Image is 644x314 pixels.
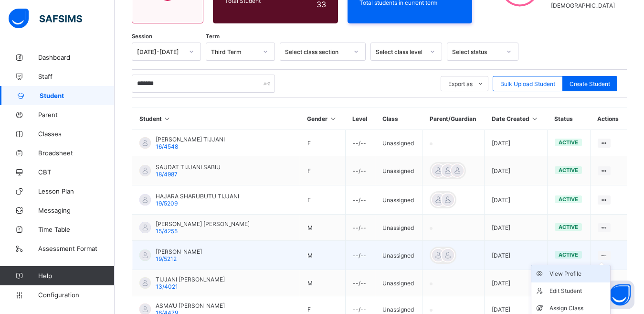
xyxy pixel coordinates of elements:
[329,115,337,122] i: Sort in Ascending Order
[156,171,178,178] span: 18/4987
[570,80,610,87] span: Create Student
[38,111,115,119] span: Parent
[500,80,555,87] span: Bulk Upload Student
[38,187,115,195] span: Lesson Plan
[38,168,115,176] span: CBT
[606,281,634,309] button: Open asap
[38,73,115,80] span: Staff
[211,48,257,55] div: Third Term
[38,245,115,252] span: Assessment Format
[376,48,424,55] div: Select class level
[590,108,627,130] th: Actions
[485,215,548,241] td: [DATE]
[559,167,578,173] span: active
[345,185,375,215] td: --/--
[300,156,345,185] td: F
[549,269,606,279] div: View Profile
[485,108,548,130] th: Date Created
[375,185,422,215] td: Unassigned
[485,130,548,156] td: [DATE]
[9,9,82,29] img: safsims
[156,200,178,207] span: 19/5209
[156,248,202,255] span: [PERSON_NAME]
[38,206,115,214] span: Messaging
[375,156,422,185] td: Unassigned
[132,33,152,40] span: Session
[375,215,422,241] td: Unassigned
[551,2,615,9] span: [DEMOGRAPHIC_DATA]
[285,48,348,55] div: Select class section
[300,130,345,156] td: F
[375,270,422,296] td: Unassigned
[156,193,239,200] span: HAJARA SHARUBUTU TIJJANI
[206,33,220,40] span: Term
[163,115,171,122] i: Sort in Ascending Order
[345,270,375,296] td: --/--
[38,130,115,138] span: Classes
[549,303,606,313] div: Assign Class
[422,108,485,130] th: Parent/Guardian
[156,276,225,283] span: TIJJANI [PERSON_NAME]
[375,130,422,156] td: Unassigned
[300,108,345,130] th: Gender
[38,272,114,280] span: Help
[345,108,375,130] th: Level
[345,215,375,241] td: --/--
[156,163,221,171] span: SAUDAT TIJJANI SABIU
[547,108,590,130] th: Status
[375,108,422,130] th: Class
[448,80,473,87] span: Export as
[531,115,539,122] i: Sort in Ascending Order
[300,241,345,270] td: M
[485,156,548,185] td: [DATE]
[156,283,178,290] span: 13/4021
[345,241,375,270] td: --/--
[38,54,115,61] span: Dashboard
[156,136,225,143] span: [PERSON_NAME] TIJJANI
[38,291,114,299] span: Configuration
[452,48,501,55] div: Select status
[38,149,115,157] span: Broadsheet
[485,270,548,296] td: [DATE]
[559,196,578,203] span: active
[156,143,178,150] span: 16/4548
[375,241,422,270] td: Unassigned
[137,48,183,55] div: [DATE]-[DATE]
[345,156,375,185] td: --/--
[559,139,578,146] span: active
[559,251,578,258] span: active
[40,92,115,99] span: Student
[156,227,178,235] span: 15/4255
[559,224,578,230] span: active
[485,241,548,270] td: [DATE]
[549,286,606,296] div: Edit Student
[485,185,548,215] td: [DATE]
[156,302,225,309] span: ASMA’U [PERSON_NAME]
[132,108,300,130] th: Student
[300,270,345,296] td: M
[300,185,345,215] td: F
[38,226,115,233] span: Time Table
[156,220,250,227] span: [PERSON_NAME] [PERSON_NAME]
[345,130,375,156] td: --/--
[300,215,345,241] td: M
[156,255,177,262] span: 19/5212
